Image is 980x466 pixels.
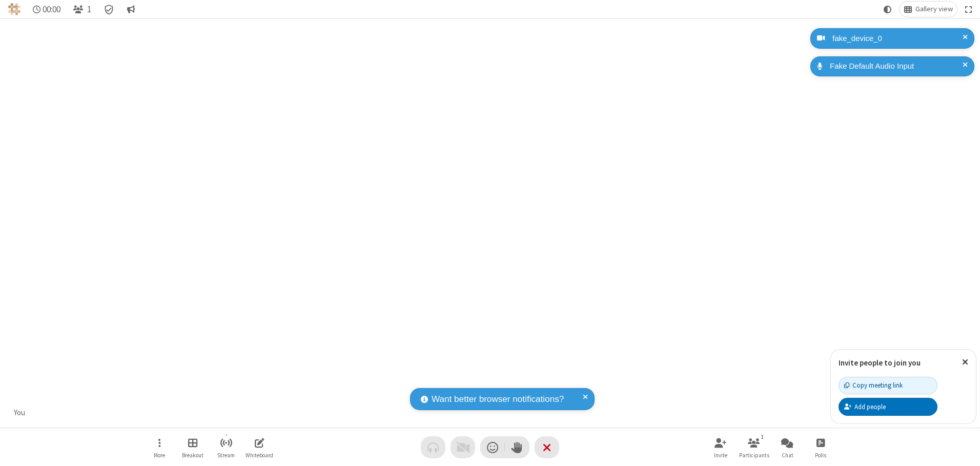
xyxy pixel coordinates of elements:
[451,436,475,458] button: Video
[29,2,65,17] div: Timer
[739,433,769,462] button: Open participant list
[244,433,275,462] button: Open shared whiteboard
[844,380,903,390] div: Copy meeting link
[714,452,727,458] span: Invite
[177,433,208,462] button: Manage Breakout Rooms
[739,452,769,458] span: Participants
[505,436,529,458] button: Raise hand
[915,5,953,13] span: Gallery view
[43,5,60,14] span: 00:00
[961,2,976,17] button: Fullscreen
[782,452,793,458] span: Chat
[211,433,241,462] button: Start streaming
[880,2,896,17] button: Using system theme
[772,433,803,462] button: Open chat
[815,452,826,458] span: Polls
[839,377,937,394] button: Copy meeting link
[826,60,967,72] div: Fake Default Audio Input
[829,33,967,45] div: fake_device_0
[69,2,95,17] button: Open participant list
[99,2,119,17] div: Meeting details Encryption enabled
[480,436,505,458] button: Send a reaction
[421,436,445,458] button: Audio problem - check your Internet connection or call by phone
[954,350,976,375] button: Close popover
[182,452,203,458] span: Breakout
[122,2,139,17] button: Conversation
[87,5,91,14] span: 1
[758,432,767,441] div: 1
[8,3,21,15] img: QA Selenium DO NOT DELETE OR CHANGE
[10,407,29,419] div: You
[805,433,836,462] button: Open poll
[432,393,564,406] span: Want better browser notifications?
[705,433,736,462] button: Invite participants (Alt+I)
[839,398,937,415] button: Add people
[535,436,559,458] button: End or leave meeting
[246,452,273,458] span: Whiteboard
[154,452,165,458] span: More
[144,433,175,462] button: Open menu
[217,452,235,458] span: Stream
[900,2,957,17] button: Change layout
[839,358,921,368] label: Invite people to join you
